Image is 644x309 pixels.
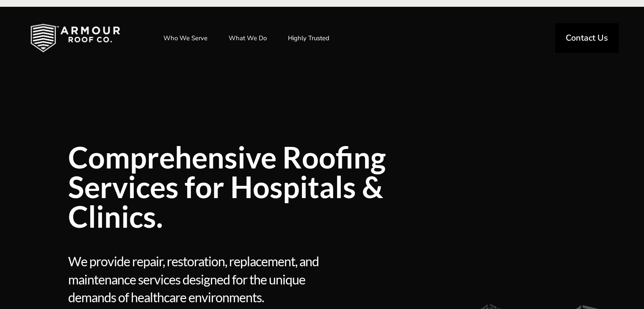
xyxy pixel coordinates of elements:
[220,28,275,49] a: What We Do
[566,34,608,42] span: Contact Us
[279,28,338,49] a: Highly Trusted
[68,142,445,231] span: Comprehensive Roofing Services for Hospitals & Clinics.
[555,23,619,53] a: Contact Us
[68,252,319,306] span: We provide repair, restoration, replacement, and maintenance services designed for the unique dem...
[17,17,134,59] img: Industrial and Commercial Roofing Company | Armour Roof Co.
[155,28,216,49] a: Who We Serve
